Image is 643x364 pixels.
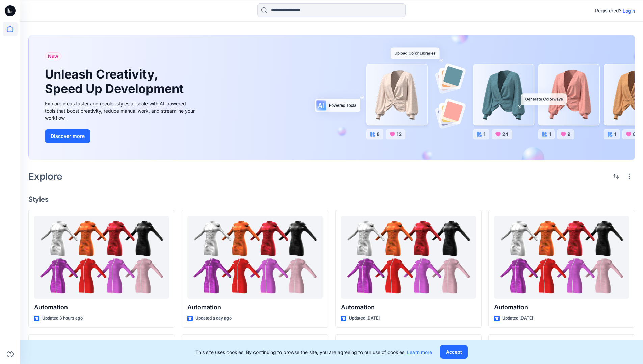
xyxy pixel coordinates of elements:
[45,129,90,143] button: Discover more
[440,345,468,359] button: Accept
[48,52,58,60] span: New
[623,7,635,14] p: Login
[349,315,380,322] p: Updated [DATE]
[34,303,169,312] p: Automation
[595,7,621,15] p: Registered?
[34,216,169,299] a: Automation
[45,67,187,96] h1: Unleash Creativity, Speed Up Development
[195,315,232,322] p: Updated a day ago
[28,195,635,203] h4: Styles
[28,171,62,182] h2: Explore
[45,100,197,121] div: Explore ideas faster and recolor styles at scale with AI-powered tools that boost creativity, red...
[187,216,322,299] a: Automation
[494,303,629,312] p: Automation
[341,303,476,312] p: Automation
[341,216,476,299] a: Automation
[187,303,322,312] p: Automation
[407,349,432,355] a: Learn more
[42,315,83,322] p: Updated 3 hours ago
[45,129,197,143] a: Discover more
[502,315,533,322] p: Updated [DATE]
[494,216,629,299] a: Automation
[195,348,432,356] p: This site uses cookies. By continuing to browse the site, you are agreeing to our use of cookies.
